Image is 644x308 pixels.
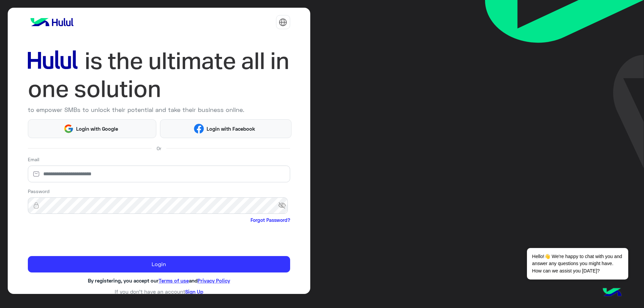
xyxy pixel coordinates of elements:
span: Login with Facebook [204,125,258,133]
a: Forgot Password? [251,217,290,224]
span: By registering, you accept our [88,278,159,284]
img: tab [279,18,287,26]
img: Facebook [194,124,204,134]
h6: If you don’t have an account [28,289,290,295]
button: Login with Google [28,119,157,138]
p: to empower SMBs to unlock their potential and take their business online. [28,105,290,114]
img: email [28,171,45,177]
span: Hello!👋 We're happy to chat with you and answer any questions you might have. How can we assist y... [527,248,628,280]
img: hulul-logo.png [600,281,624,305]
label: Email [28,156,39,163]
iframe: reCAPTCHA [28,225,130,251]
button: Login [28,256,290,273]
span: visibility_off [278,200,290,212]
a: Privacy Policy [198,278,230,284]
label: Password [28,188,50,195]
a: Sign Up [185,289,203,295]
span: Login with Google [74,125,121,133]
img: Google [63,124,73,134]
span: Or [157,145,161,152]
button: Login with Facebook [160,119,291,138]
img: lock [28,202,45,209]
span: and [189,278,198,284]
img: logo [28,15,76,29]
a: Terms of use [159,278,189,284]
img: hululLoginTitle_EN.svg [28,47,290,103]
